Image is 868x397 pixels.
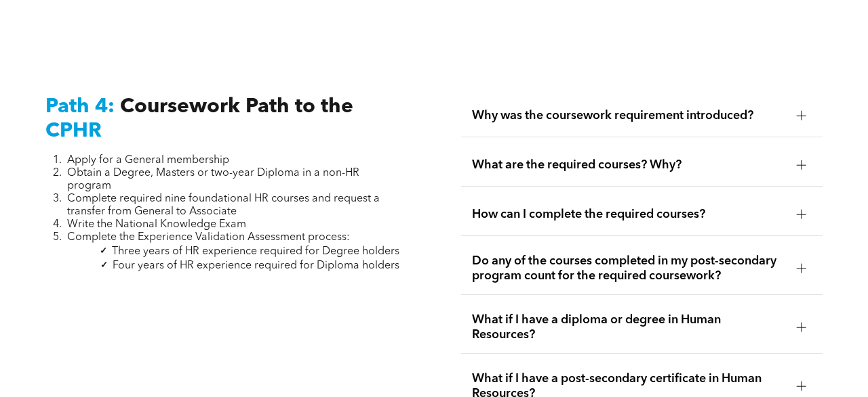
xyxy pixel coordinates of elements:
[472,158,786,172] span: What are the required courses? Why?
[67,219,246,230] span: Write the National Knowledge Exam
[67,168,359,191] span: Obtain a Degree, Masters or two-year Diploma in a non-HR program
[120,97,353,117] span: Coursework Path to the
[67,232,350,243] span: Complete the Experience Validation Assessment process:
[112,246,399,257] span: Three years of HR experience required for Degree holders
[113,260,399,271] span: Four years of HR experience required for Diploma holders
[472,207,786,222] span: How can I complete the required courses?
[472,312,786,342] span: What if I have a diploma or degree in Human Resources?
[472,254,786,283] span: Do any of the courses completed in my post-secondary program count for the required coursework?
[45,97,115,117] span: Path 4:
[67,193,380,217] span: Complete required nine foundational HR courses and request a transfer from General to Associate
[472,108,786,123] span: Why was the coursework requirement introduced?
[67,155,229,166] span: Apply for a General membership
[45,121,102,141] span: CPHR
